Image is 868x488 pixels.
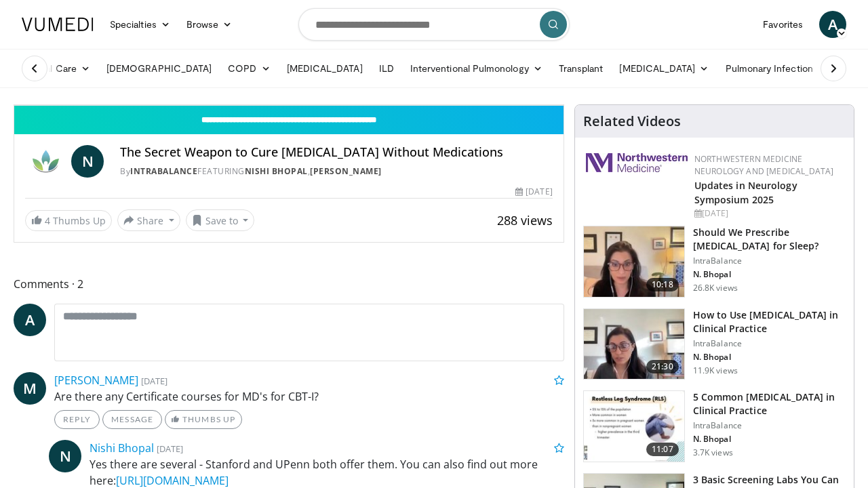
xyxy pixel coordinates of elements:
[141,375,167,387] small: [DATE]
[693,365,738,376] p: 11.9K views
[694,153,834,177] a: Northwestern Medicine Neurology and [MEDICAL_DATA]
[298,8,570,41] input: Search topics, interventions
[693,283,738,293] p: 26.8K views
[583,390,846,462] a: 11:07 5 Common [MEDICAL_DATA] in Clinical Practice IntraBalance N. Bhopal 3.7K views
[402,55,551,82] a: Interventional Pulmonology
[14,275,564,293] span: Comments 2
[646,360,679,373] span: 21:30
[220,55,278,82] a: COPD
[45,214,50,227] span: 4
[14,304,46,336] a: A
[584,309,684,380] img: 662646f3-24dc-48fd-91cb-7f13467e765c.150x105_q85_crop-smart_upscale.jpg
[584,226,684,297] img: f7087805-6d6d-4f4e-b7c8-917543aa9d8d.150x105_q85_crop-smart_upscale.jpg
[694,207,843,220] div: [DATE]
[120,165,553,178] div: By FEATURING ,
[693,447,733,458] p: 3.7K views
[25,210,112,231] a: 4 Thumbs Up
[22,18,94,31] img: VuMedi Logo
[755,11,811,38] a: Favorites
[54,373,138,388] a: [PERSON_NAME]
[693,352,846,363] p: N. Bhopal
[515,186,552,198] div: [DATE]
[584,391,684,462] img: e41a58fc-c8b3-4e06-accc-3dd0b2ae14cc.150x105_q85_crop-smart_upscale.jpg
[646,278,679,291] span: 10:18
[694,179,797,206] a: Updates in Neurology Symposium 2025
[14,105,564,106] video-js: Video Player
[583,308,846,380] a: 21:30 How to Use [MEDICAL_DATA] in Clinical Practice IntraBalance N. Bhopal 11.9K views
[157,443,183,455] small: [DATE]
[693,434,846,445] p: N. Bhopal
[693,226,846,253] h3: Should We Prescribe [MEDICAL_DATA] for Sleep?
[117,209,180,231] button: Share
[186,209,255,231] button: Save to
[586,153,688,172] img: 2a462fb6-9365-492a-ac79-3166a6f924d8.png.150x105_q85_autocrop_double_scale_upscale_version-0.2.jpg
[279,55,371,82] a: [MEDICAL_DATA]
[693,308,846,335] h3: How to Use [MEDICAL_DATA] in Clinical Practice
[25,145,66,178] img: IntraBalance
[497,212,553,228] span: 288 views
[693,269,846,280] p: N. Bhopal
[71,145,104,178] a: N
[102,410,162,429] a: Message
[54,388,564,405] p: Are there any Certificate courses for MD's for CBT-I?
[49,440,81,472] a: N
[646,443,679,456] span: 11:07
[102,11,178,38] a: Specialties
[693,420,846,431] p: IntraBalance
[54,410,100,429] a: Reply
[98,55,220,82] a: [DEMOGRAPHIC_DATA]
[130,165,197,177] a: IntraBalance
[14,372,46,405] a: M
[120,145,553,160] h4: The Secret Weapon to Cure [MEDICAL_DATA] Without Medications
[116,473,229,488] a: [URL][DOMAIN_NAME]
[90,441,154,455] a: Nishi Bhopal
[371,55,402,82] a: ILD
[693,390,846,418] h3: 5 Common [MEDICAL_DATA] in Clinical Practice
[165,410,241,429] a: Thumbs Up
[693,256,846,266] p: IntraBalance
[717,55,835,82] a: Pulmonary Infection
[551,55,612,82] a: Transplant
[819,11,846,38] a: A
[178,11,241,38] a: Browse
[611,55,717,82] a: [MEDICAL_DATA]
[583,226,846,298] a: 10:18 Should We Prescribe [MEDICAL_DATA] for Sleep? IntraBalance N. Bhopal 26.8K views
[310,165,382,177] a: [PERSON_NAME]
[245,165,308,177] a: Nishi Bhopal
[583,113,681,129] h4: Related Videos
[693,338,846,349] p: IntraBalance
